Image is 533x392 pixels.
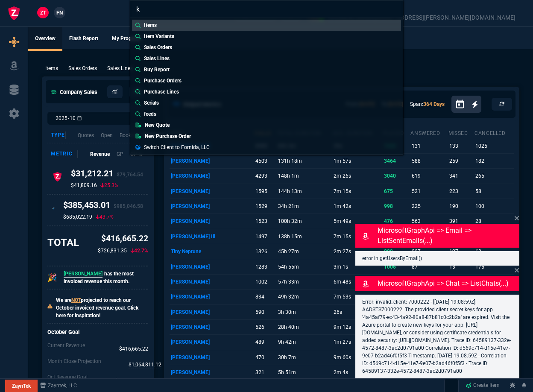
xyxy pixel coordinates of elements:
p: error in getUsersByEmail() [362,255,512,262]
p: feeds [144,110,156,118]
p: Buy Report [144,66,170,73]
div: Switch Client to Fornida, LLC [144,143,210,151]
p: Sales Orders [144,44,172,51]
a: Create Item [462,379,503,392]
p: Serials [144,99,159,107]
p: Error: invalid_client: 7000222 - [[DATE] 19:08:59Z]: AADSTS7000222: The provided client secret ke... [362,298,512,375]
p: MicrosoftGraphApi => chat => listChats(...) [378,278,518,289]
p: Items [144,21,157,29]
p: Item Variants [144,32,174,40]
p: Purchase Lines [144,88,179,96]
p: Sales Lines [144,55,170,62]
a: msbcCompanyName [38,382,79,389]
p: Purchase Orders [144,77,182,85]
p: New Quote [145,121,170,129]
p: MicrosoftGraphApi => email => listSentEmails(...) [378,225,518,246]
p: New Purchase Order [145,132,191,140]
input: Search... [130,0,403,18]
